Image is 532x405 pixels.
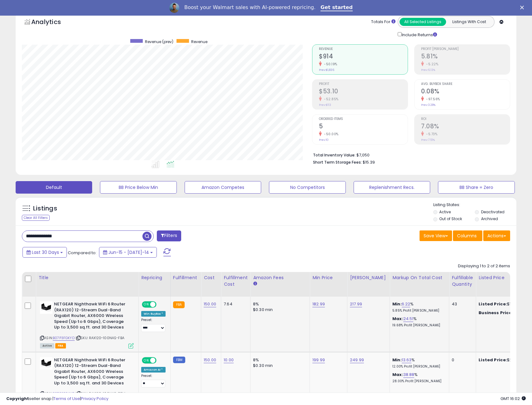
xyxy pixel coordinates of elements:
[319,117,408,121] span: Ordered Items
[53,335,75,341] a: B07P3FGKYD
[402,357,412,363] a: 13.63
[312,301,325,307] a: 182.99
[141,374,166,388] div: Preset:
[350,274,387,281] div: [PERSON_NAME]
[173,301,185,308] small: FBA
[402,301,410,307] a: 6.22
[156,358,166,363] span: OFF
[204,274,218,281] div: Cost
[390,272,449,297] th: The percentage added to the cost of goods (COGS) that forms the calculator for Min & Max prices.
[157,230,181,241] button: Filters
[68,250,97,256] span: Compared to:
[392,274,446,281] div: Markup on Total Cost
[185,181,261,194] button: Amazon Competes
[141,274,168,281] div: Repricing
[439,216,462,221] label: Out of Stock
[253,307,305,313] div: $0.30 min
[392,316,444,328] div: %
[421,68,435,72] small: Prev: 6.13%
[32,249,59,255] span: Last 30 Days
[479,310,513,316] b: Business Price:
[458,263,510,269] div: Displaying 1 to 2 of 2 items
[350,301,362,307] a: 217.99
[40,301,134,348] div: ASIN:
[420,230,452,241] button: Save View
[481,216,498,221] label: Archived
[371,19,395,25] div: Totals For
[55,343,66,348] span: FBA
[392,372,403,378] b: Max:
[108,249,149,255] span: Jun-15 - [DATE]-14
[319,103,331,107] small: Prev: $113
[392,357,402,363] b: Min:
[319,138,329,142] small: Prev: 10
[421,123,510,131] h2: 7.08%
[421,82,510,86] span: Avg. Buybox Share
[173,357,185,363] small: FBM
[224,274,248,288] div: Fulfillment Cost
[392,301,402,307] b: Min:
[40,301,52,314] img: 31kmLBEwVhL._SL40_.jpg
[319,123,408,131] h2: 5
[322,97,339,101] small: -52.85%
[457,233,477,239] span: Columns
[421,117,510,121] span: ROI
[438,181,515,194] button: BB Share = Zero
[142,358,150,363] span: ON
[433,202,516,208] p: Listing States:
[99,247,157,258] button: Jun-15 - [DATE]-14
[453,230,482,241] button: Columns
[269,181,346,194] button: No Competitors
[40,343,54,348] span: All listings currently available for purchase on Amazon
[253,274,307,281] div: Amazon Fees
[500,396,526,402] span: 2025-08-14 16:02 GMT
[141,311,166,317] div: Win BuyBox *
[403,316,414,322] a: 24.51
[424,62,438,67] small: -5.22%
[312,357,325,363] a: 199.99
[403,372,415,378] a: 38.88
[76,335,124,340] span: | SKU: RAX120-100NAS-FBA
[253,363,305,368] div: $0.30 min
[81,396,108,402] a: Privacy Policy
[156,302,166,307] span: OFF
[31,17,73,28] h5: Analytics
[354,181,430,194] button: Replenishment Recs.
[424,97,440,101] small: -97.56%
[392,379,444,383] p: 28.00% Profit [PERSON_NAME]
[253,301,305,307] div: 8%
[22,215,50,221] div: Clear All Filters
[350,357,364,363] a: 249.99
[424,132,437,136] small: -5.73%
[313,160,362,165] b: Short Term Storage Fees:
[481,209,505,215] label: Deactivated
[191,39,207,44] span: Revenue
[400,18,446,26] button: All Selected Listings
[204,301,216,307] a: 150.00
[319,53,408,61] h2: $914
[253,281,257,287] small: Amazon Fees.
[479,357,507,363] b: Listed Price:
[40,357,52,370] img: 31kmLBEwVhL._SL40_.jpg
[319,88,408,96] h2: $53.10
[313,152,355,158] b: Total Inventory Value:
[392,372,444,383] div: %
[16,181,92,194] button: Default
[54,301,130,332] b: NETGEAR Nighthawk WiFi 6 Router (RAX120) 12-Stream Dual-Band Gigabit Router, AX6000 Wireless Spee...
[38,274,136,281] div: Title
[53,396,80,402] a: Terms of Use
[319,68,334,72] small: Prev: $1,836
[446,18,492,26] button: Listings With Cost
[253,357,305,363] div: 8%
[6,396,29,402] strong: Copyright
[312,274,345,281] div: Min Price
[479,357,530,363] div: $249.99
[421,47,510,51] span: Profit [PERSON_NAME]
[392,309,444,313] p: 5.85% Profit [PERSON_NAME]
[313,151,505,158] li: $7,050
[421,138,435,142] small: Prev: 7.51%
[6,396,108,402] div: seller snap | |
[224,301,246,307] div: 7.64
[184,4,316,11] div: Boost your Walmart sales with AI-powered repricing.
[321,4,353,11] a: Get started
